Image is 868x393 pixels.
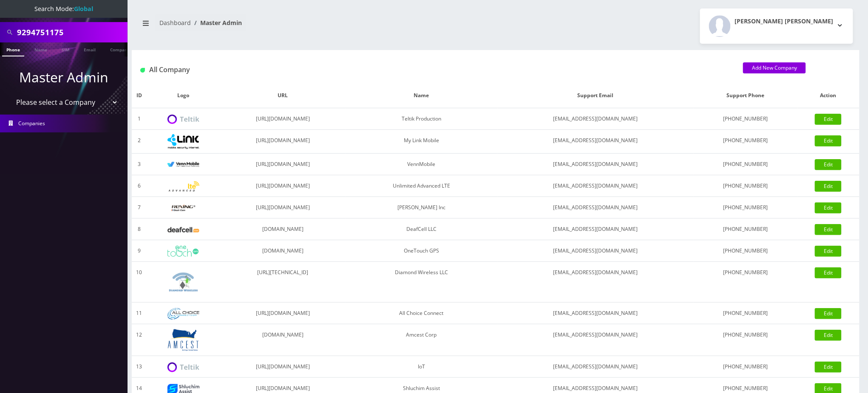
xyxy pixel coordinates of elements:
[19,120,45,127] span: Companies
[694,108,797,130] td: [PHONE_NUMBER]
[167,134,199,149] img: My Link Mobile
[132,303,146,324] td: 11
[167,246,199,257] img: OneTouch GPS
[346,197,497,219] td: [PERSON_NAME] Inc
[132,240,146,262] td: 9
[140,66,730,74] h1: All Company
[497,262,694,303] td: [EMAIL_ADDRESS][DOMAIN_NAME]
[146,83,220,108] th: Logo
[220,130,346,154] td: [URL][DOMAIN_NAME]
[346,83,497,108] th: Name
[220,262,346,303] td: [URL][TECHNICAL_ID]
[220,240,346,262] td: [DOMAIN_NAME]
[497,175,694,197] td: [EMAIL_ADDRESS][DOMAIN_NAME]
[346,262,497,303] td: Diamond Wireless LLC
[815,330,842,341] a: Edit
[220,219,346,240] td: [DOMAIN_NAME]
[132,262,146,303] td: 10
[346,303,497,324] td: All Choice Connect
[815,135,842,146] a: Edit
[167,115,199,124] img: Teltik Production
[132,154,146,175] td: 3
[220,108,346,130] td: [URL][DOMAIN_NAME]
[346,154,497,175] td: VennMobile
[815,224,842,235] a: Edit
[346,219,497,240] td: DeafCell LLC
[815,181,842,192] a: Edit
[167,328,199,351] img: Amcest Corp
[497,356,694,378] td: [EMAIL_ADDRESS][DOMAIN_NAME]
[167,181,199,192] img: Unlimited Advanced LTE
[694,324,797,356] td: [PHONE_NUMBER]
[815,202,842,213] a: Edit
[694,130,797,154] td: [PHONE_NUMBER]
[132,83,146,108] th: ID
[815,114,842,125] a: Edit
[140,68,145,73] img: All Company
[694,303,797,324] td: [PHONE_NUMBER]
[497,130,694,154] td: [EMAIL_ADDRESS][DOMAIN_NAME]
[743,62,806,73] a: Add New Company
[57,42,74,56] a: SIM
[132,197,146,219] td: 7
[700,8,853,44] button: [PERSON_NAME] [PERSON_NAME]
[346,175,497,197] td: Unlimited Advanced LTE
[159,19,191,27] a: Dashboard
[497,324,694,356] td: [EMAIL_ADDRESS][DOMAIN_NAME]
[815,362,842,373] a: Edit
[220,356,346,378] td: [URL][DOMAIN_NAME]
[132,324,146,356] td: 12
[346,108,497,130] td: Teltik Production
[815,267,842,278] a: Edit
[694,262,797,303] td: [PHONE_NUMBER]
[346,356,497,378] td: IoT
[74,5,93,13] strong: Global
[694,197,797,219] td: [PHONE_NUMBER]
[220,324,346,356] td: [DOMAIN_NAME]
[167,308,199,320] img: All Choice Connect
[497,219,694,240] td: [EMAIL_ADDRESS][DOMAIN_NAME]
[17,24,125,40] input: Search All Companies
[132,356,146,378] td: 13
[132,130,146,154] td: 2
[220,83,346,108] th: URL
[167,362,199,372] img: IoT
[167,227,199,233] img: DeafCell LLC
[694,154,797,175] td: [PHONE_NUMBER]
[797,83,859,108] th: Action
[497,240,694,262] td: [EMAIL_ADDRESS][DOMAIN_NAME]
[167,204,199,212] img: Rexing Inc
[497,154,694,175] td: [EMAIL_ADDRESS][DOMAIN_NAME]
[694,175,797,197] td: [PHONE_NUMBER]
[694,83,797,108] th: Support Phone
[815,246,842,257] a: Edit
[694,240,797,262] td: [PHONE_NUMBER]
[2,42,24,56] a: Phone
[815,308,842,319] a: Edit
[167,266,199,298] img: Diamond Wireless LLC
[497,303,694,324] td: [EMAIL_ADDRESS][DOMAIN_NAME]
[132,108,146,130] td: 1
[30,42,51,56] a: Name
[694,219,797,240] td: [PHONE_NUMBER]
[220,175,346,197] td: [URL][DOMAIN_NAME]
[106,42,134,56] a: Company
[220,197,346,219] td: [URL][DOMAIN_NAME]
[132,219,146,240] td: 8
[346,240,497,262] td: OneTouch GPS
[735,18,834,25] h2: [PERSON_NAME] [PERSON_NAME]
[346,324,497,356] td: Amcest Corp
[497,83,694,108] th: Support Email
[167,162,199,168] img: VennMobile
[346,130,497,154] td: My Link Mobile
[79,42,100,56] a: Email
[138,14,489,38] nav: breadcrumb
[694,356,797,378] td: [PHONE_NUMBER]
[34,5,93,13] span: Search Mode:
[815,159,842,170] a: Edit
[497,197,694,219] td: [EMAIL_ADDRESS][DOMAIN_NAME]
[191,18,242,27] li: Master Admin
[497,108,694,130] td: [EMAIL_ADDRESS][DOMAIN_NAME]
[132,175,146,197] td: 6
[220,303,346,324] td: [URL][DOMAIN_NAME]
